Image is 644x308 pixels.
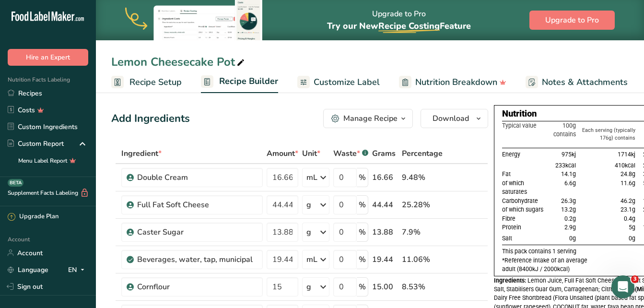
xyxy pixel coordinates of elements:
[333,148,368,159] div: Waste
[502,257,587,272] span: *Reference intake of an average adult (8400kJ / 2000kcal)
[297,71,380,93] a: Customize Label
[129,76,182,89] span: Recipe Setup
[8,49,88,66] button: Hire an Expert
[306,199,311,211] div: g
[372,148,396,159] span: Grams
[611,275,634,298] iframe: Intercom live chat
[219,75,278,88] span: Recipe Builder
[137,199,257,211] div: Full Fat Soft Cheese
[542,76,628,89] span: Notes & Attachments
[402,226,443,238] div: 7.9%
[402,148,443,159] span: Percentage
[201,71,278,94] a: Recipe Builder
[624,215,635,222] span: 0.4g
[494,277,526,284] span: Ingredients:
[8,139,64,149] div: Custom Report
[618,151,635,158] span: 1714kj
[621,180,635,187] span: 11.6g
[615,162,635,169] span: 410kcal
[372,199,398,211] div: 44.44
[631,275,639,283] span: 3
[372,254,398,265] div: 19.44
[502,170,551,178] td: Fat
[323,109,413,128] button: Manage Recipe
[343,113,398,124] div: Manage Recipe
[68,264,88,275] div: EN
[137,226,257,238] div: Caster Sugar
[629,224,635,231] span: 5g
[121,148,162,159] span: Ingredient
[8,261,48,278] a: Language
[502,148,551,161] td: Energy
[137,281,257,293] div: Cornflour
[545,14,599,26] span: Upgrade to Pro
[629,235,635,242] span: 0g
[372,226,398,238] div: 13.88
[502,223,551,232] td: Protein
[372,172,398,183] div: 16.66
[421,109,488,128] button: Download
[569,235,576,242] span: 0g
[8,212,59,222] div: Upgrade Plan
[551,121,578,148] th: 100g contains
[502,121,551,148] th: Typical value
[502,232,551,245] td: Salt
[402,254,443,265] div: 11.06%
[621,198,635,204] span: 46.2g
[402,199,443,211] div: 25.28%
[306,281,311,293] div: g
[578,121,637,148] th: Each serving (typically 176g) contains
[621,171,635,178] span: 24.8g
[372,281,398,293] div: 15.00
[433,113,469,124] span: Download
[402,281,443,293] div: 8.53%
[306,254,317,265] div: mL
[621,206,635,213] span: 23.1g
[327,20,471,32] span: Try our New Feature
[529,11,615,30] button: Upgrade to Pro
[137,254,257,265] div: Beverages, water, tap, municipal
[562,151,576,158] span: 975kj
[314,76,380,89] span: Customize Label
[378,20,440,32] span: Recipe Costing
[137,172,257,183] div: Double Cream
[111,111,190,127] div: Add Ingredients
[399,71,506,93] a: Nutrition Breakdown
[306,226,311,238] div: g
[302,148,320,159] span: Unit
[415,76,497,89] span: Nutrition Breakdown
[561,206,576,213] span: 13.2g
[502,214,551,223] td: Fibre
[306,172,317,183] div: mL
[402,172,443,183] div: 9.48%
[502,205,551,214] td: of which sugars
[8,179,23,187] div: BETA
[564,215,576,222] span: 0.2g
[111,71,182,93] a: Recipe Setup
[111,53,246,71] div: Lemon Cheesecake Pot
[564,224,576,231] span: 2.9g
[555,162,576,169] span: 233kcal
[327,0,471,40] div: Upgrade to Pro
[526,71,628,93] a: Notes & Attachments
[267,148,298,159] span: Amount
[561,198,576,204] span: 26.3g
[502,179,551,197] td: of which saturates
[564,180,576,187] span: 6.6g
[502,197,551,205] td: Carbohydrate
[561,171,576,178] span: 14.1g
